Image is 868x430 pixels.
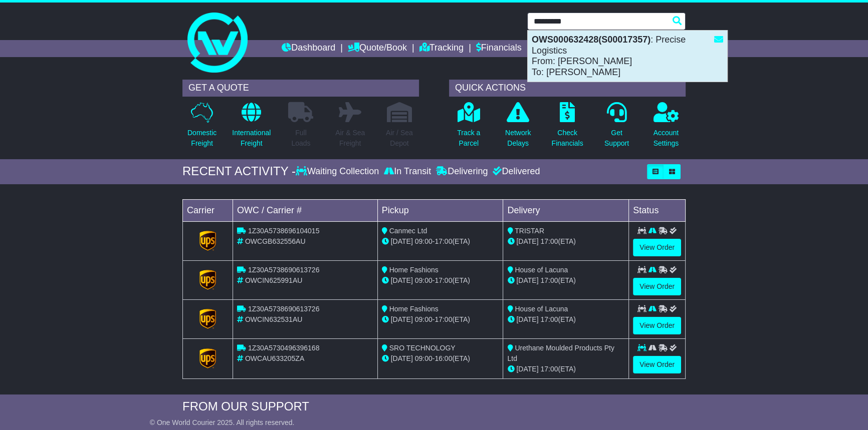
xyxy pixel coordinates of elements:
span: 16:00 [435,354,452,362]
span: Canmec Ltd [389,227,427,235]
span: TRISTAR [515,227,544,235]
span: 1Z30A5738696104015 [248,227,319,235]
div: - (ETA) [382,236,499,247]
span: House of Lacuna [515,266,568,274]
img: GetCarrierServiceLogo [199,270,216,290]
div: QUICK ACTIONS [449,80,686,97]
span: [DATE] [516,276,538,284]
div: Delivering [433,166,490,177]
a: DomesticFreight [187,102,217,154]
a: Track aParcel [457,102,481,154]
span: OWCIN632531AU [245,315,302,323]
span: [DATE] [391,276,413,284]
span: 1Z30A5738690613726 [248,266,319,274]
a: Quote/Book [348,40,407,57]
span: 17:00 [435,276,452,284]
div: In Transit [381,166,433,177]
div: - (ETA) [382,314,499,325]
div: GET A QUOTE [182,80,419,97]
span: Home Fashions [389,305,439,313]
a: View Order [633,356,681,373]
div: (ETA) [507,275,624,286]
td: Pickup [377,199,503,221]
span: [DATE] [516,237,538,245]
span: 09:00 [415,276,432,284]
span: 09:00 [415,354,432,362]
div: Delivered [490,166,540,177]
a: GetSupport [604,102,629,154]
p: Full Loads [288,128,313,149]
p: Check Financials [552,128,583,149]
a: AccountSettings [653,102,680,154]
span: 09:00 [415,237,432,245]
span: [DATE] [516,365,538,373]
span: OWCAU633205ZA [245,354,304,362]
span: 1Z30A5730496396168 [248,344,319,352]
span: 17:00 [435,315,452,323]
strong: OWS000632428(S00017357) [532,35,650,45]
span: SRO TECHNOLOGY [389,344,456,352]
span: 17:00 [540,365,558,373]
div: - (ETA) [382,353,499,364]
p: Get Support [604,128,629,149]
a: View Order [633,239,681,256]
span: Urethane Moulded Products Pty Ltd [507,344,614,362]
div: - (ETA) [382,275,499,286]
td: OWC / Carrier # [233,199,378,221]
span: 17:00 [540,315,558,323]
span: 1Z30A5738690613726 [248,305,319,313]
p: Track a Parcel [457,128,480,149]
p: International Freight [232,128,271,149]
span: OWCGB632556AU [245,237,306,245]
span: [DATE] [391,315,413,323]
td: Status [629,199,686,221]
p: Air & Sea Freight [335,128,365,149]
span: 17:00 [540,276,558,284]
img: GetCarrierServiceLogo [199,348,216,368]
a: Tracking [419,40,464,57]
div: FROM OUR SUPPORT [182,399,686,414]
td: Carrier [183,199,233,221]
span: [DATE] [516,315,538,323]
a: Financials [476,40,522,57]
span: 09:00 [415,315,432,323]
span: House of Lacuna [515,305,568,313]
a: View Order [633,278,681,295]
a: NetworkDelays [505,102,531,154]
p: Air / Sea Depot [386,128,413,149]
a: Dashboard [282,40,335,57]
span: [DATE] [391,237,413,245]
div: Waiting Collection [296,166,381,177]
img: GetCarrierServiceLogo [199,309,216,329]
div: : Precise Logistics From: [PERSON_NAME] To: [PERSON_NAME] [528,31,727,82]
div: (ETA) [507,364,624,374]
a: View Order [633,317,681,334]
p: Domestic Freight [187,128,216,149]
span: Home Fashions [389,266,439,274]
span: OWCIN625991AU [245,276,302,284]
td: Delivery [503,199,629,221]
p: Account Settings [654,128,679,149]
div: (ETA) [507,236,624,247]
a: InternationalFreight [232,102,271,154]
span: 17:00 [435,237,452,245]
div: RECENT ACTIVITY - [182,164,296,179]
a: CheckFinancials [551,102,584,154]
div: (ETA) [507,314,624,325]
span: © One World Courier 2025. All rights reserved. [150,418,295,426]
span: 17:00 [540,237,558,245]
img: GetCarrierServiceLogo [199,231,216,251]
p: Network Delays [505,128,531,149]
span: [DATE] [391,354,413,362]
